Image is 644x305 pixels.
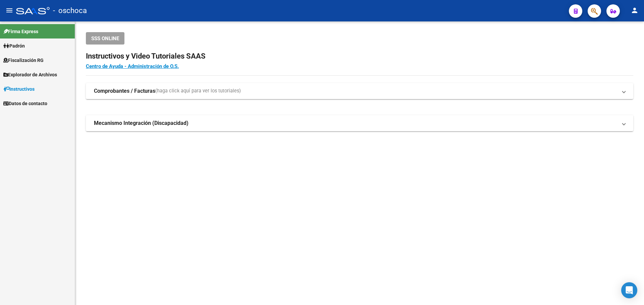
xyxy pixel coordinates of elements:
mat-expansion-panel-header: Comprobantes / Facturas(haga click aquí para ver los tutoriales) [86,83,633,99]
strong: Mecanismo Integración (Discapacidad) [94,120,189,127]
mat-expansion-panel-header: Mecanismo Integración (Discapacidad) [86,115,633,131]
span: Padrón [3,42,25,50]
span: SSS ONLINE [91,35,119,42]
span: Datos de contacto [3,100,47,107]
span: Firma Express [3,28,38,35]
mat-icon: menu [5,6,13,14]
span: - oschoca [53,3,87,18]
span: Instructivos [3,85,35,93]
mat-icon: person [631,6,639,14]
button: SSS ONLINE [86,32,124,45]
span: Fiscalización RG [3,57,44,64]
h2: Instructivos y Video Tutoriales SAAS [86,50,633,63]
a: Centro de Ayuda - Administración de O.S. [86,63,179,69]
strong: Comprobantes / Facturas [94,87,155,95]
span: Explorador de Archivos [3,71,57,78]
div: Open Intercom Messenger [621,282,637,298]
span: (haga click aquí para ver los tutoriales) [155,87,241,95]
